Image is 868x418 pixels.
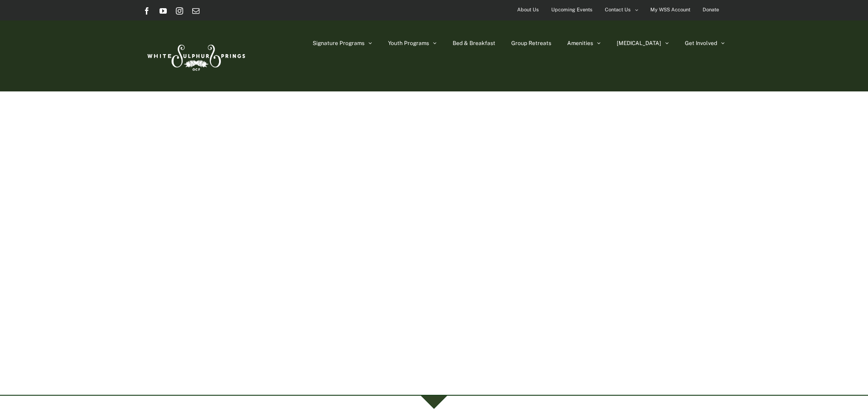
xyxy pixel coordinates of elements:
[453,20,495,66] a: Bed & Breakfast
[176,7,183,15] a: Instagram
[567,40,593,46] span: Amenities
[160,7,167,15] a: YouTube
[551,3,593,16] span: Upcoming Events
[605,3,631,16] span: Contact Us
[511,20,551,66] a: Group Retreats
[685,40,717,46] span: Get Involved
[143,7,150,15] a: Facebook
[703,3,719,16] span: Donate
[685,20,725,66] a: Get Involved
[313,20,725,66] nav: Main Menu
[650,3,690,16] span: My WSS Account
[388,40,429,46] span: Youth Programs
[388,20,437,66] a: Youth Programs
[617,20,669,66] a: [MEDICAL_DATA]
[511,40,551,46] span: Group Retreats
[192,7,200,15] a: Email
[313,20,372,66] a: Signature Programs
[453,40,495,46] span: Bed & Breakfast
[567,20,601,66] a: Amenities
[313,40,364,46] span: Signature Programs
[517,3,539,16] span: About Us
[617,40,661,46] span: [MEDICAL_DATA]
[143,35,248,77] img: White Sulphur Springs Logo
